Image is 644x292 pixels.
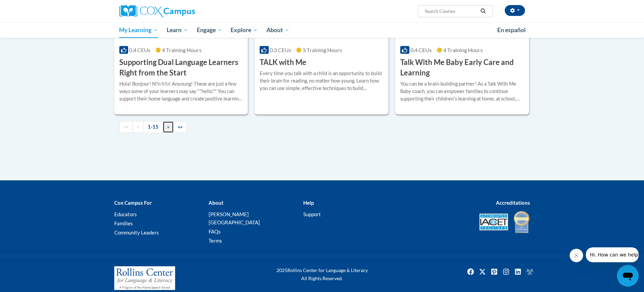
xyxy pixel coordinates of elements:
[443,47,483,53] span: 4 Training Hours
[163,121,174,133] a: Next
[114,200,152,206] b: Cox Campus For
[489,266,500,277] img: Pinterest icon
[114,266,175,290] img: Rollins Center for Language & Literacy - A Program of the Atlanta Speech School
[479,214,508,230] img: Accredited IACET® Provider
[478,7,488,15] button: Search
[114,220,133,226] a: Families
[115,22,163,38] a: My Learning
[400,57,524,78] h3: Talk With Me Baby Early Care and Learning
[143,121,163,133] a: 1-15
[209,211,260,225] a: [PERSON_NAME][GEOGRAPHIC_DATA]
[465,266,476,277] a: Facebook
[489,266,500,277] a: Pinterest
[129,47,150,53] span: 0.4 CEUs
[303,200,314,206] b: Help
[114,211,137,217] a: Educators
[586,247,639,262] iframe: Message from company
[119,80,243,103] div: Hola! Bonjour! N?n h?o! Anyoung! These are just a few ways some of your learners may say ""hello....
[119,26,158,34] span: My Learning
[524,266,535,277] img: Facebook group icon
[109,22,535,38] div: Main menu
[167,124,169,130] span: »
[119,5,195,17] img: Cox Campus
[119,5,248,17] a: Cox Campus
[137,124,139,130] span: «
[424,7,478,15] input: Search Courses
[465,266,476,277] img: Facebook icon
[260,57,306,68] h3: TALK with Me
[477,266,488,277] img: Twitter icon
[4,5,55,10] span: Hi. How can we help?
[178,124,183,130] span: »»
[226,22,262,38] a: Explore
[303,47,342,53] span: 3 Training Hours
[251,266,393,283] div: Rollins Center for Language & Literacy All Rights Reserved.
[133,121,144,133] a: Previous
[167,26,188,34] span: Learn
[209,228,221,234] a: FAQs
[512,266,523,277] img: LinkedIn icon
[400,80,524,103] div: You can be a brain-building partner! As a Talk With Me Baby coach, you can empower families to co...
[114,229,159,235] a: Community Leaders
[410,47,432,53] span: 0.4 CEUs
[303,211,321,217] a: Support
[524,266,535,277] a: Facebook Group
[477,266,488,277] a: Twitter
[496,200,530,206] b: Accreditations
[231,26,258,34] span: Explore
[192,22,226,38] a: Engage
[570,249,583,262] iframe: Close message
[277,267,287,273] span: 2025
[209,200,223,206] b: About
[617,265,639,287] iframe: Button to launch messaging window
[162,22,192,38] a: Learn
[501,266,511,277] a: Instagram
[512,266,523,277] a: Linkedin
[493,23,530,37] a: En español
[173,121,187,133] a: End
[162,47,201,53] span: 4 Training Hours
[119,57,243,78] h3: Supporting Dual Language Learners Right from the Start
[505,5,525,16] button: Account Settings
[513,210,530,234] img: IDA® Accredited
[197,26,222,34] span: Engage
[270,47,291,53] span: 0.3 CEUs
[266,26,289,34] span: About
[262,22,294,38] a: About
[119,121,133,133] a: Begining
[124,124,128,130] span: ««
[260,70,383,92] div: Every time you talk with a child is an opportunity to build their brain for reading, no matter ho...
[497,26,526,33] span: En español
[209,238,222,244] a: Terms
[501,266,511,277] img: Instagram icon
